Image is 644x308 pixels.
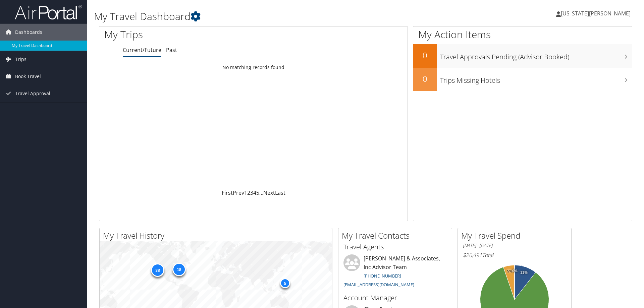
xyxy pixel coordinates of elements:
li: [PERSON_NAME] & Associates, Inc Advisor Team [340,254,450,290]
h2: 0 [413,73,437,84]
a: Last [275,189,285,196]
a: 0Trips Missing Hotels [413,68,632,91]
h2: My Travel Contacts [342,230,452,241]
h1: My Travel Dashboard [94,9,456,23]
h1: My Trips [104,27,274,42]
h3: Travel Agents [343,242,447,252]
a: Past [166,46,177,54]
h2: My Travel History [103,230,332,241]
a: 1 [244,189,247,196]
tspan: 0% [512,269,518,273]
h2: My Travel Spend [461,230,571,241]
span: Trips [15,51,26,68]
h2: 0 [413,50,437,61]
span: … [259,189,263,196]
a: 5 [256,189,259,196]
span: Dashboards [15,24,42,41]
div: 38 [151,263,164,277]
h3: Account Manager [343,293,447,303]
div: 18 [172,263,185,276]
td: No matching records found [99,61,408,73]
tspan: 11% [520,270,528,274]
a: 4 [253,189,256,196]
a: [EMAIL_ADDRESS][DOMAIN_NAME] [343,282,414,288]
span: [US_STATE][PERSON_NAME] [561,10,631,17]
a: 2 [247,189,250,196]
h6: Total [463,251,566,259]
span: Book Travel [15,68,41,85]
h3: Trips Missing Hotels [440,72,632,85]
a: [PHONE_NUMBER] [364,273,401,279]
a: First [222,189,233,196]
span: Travel Approval [15,85,50,102]
h3: Travel Approvals Pending (Advisor Booked) [440,49,632,62]
tspan: 5% [507,269,513,273]
img: airportal-logo.png [15,4,82,20]
a: Current/Future [123,46,161,54]
a: [US_STATE][PERSON_NAME] [556,3,637,23]
h1: My Action Items [413,27,632,42]
div: 5 [280,278,290,288]
a: 3 [250,189,253,196]
a: Next [263,189,275,196]
h6: [DATE] - [DATE] [463,242,566,249]
a: 0Travel Approvals Pending (Advisor Booked) [413,44,632,68]
span: $20,491 [463,251,482,259]
a: Prev [233,189,244,196]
